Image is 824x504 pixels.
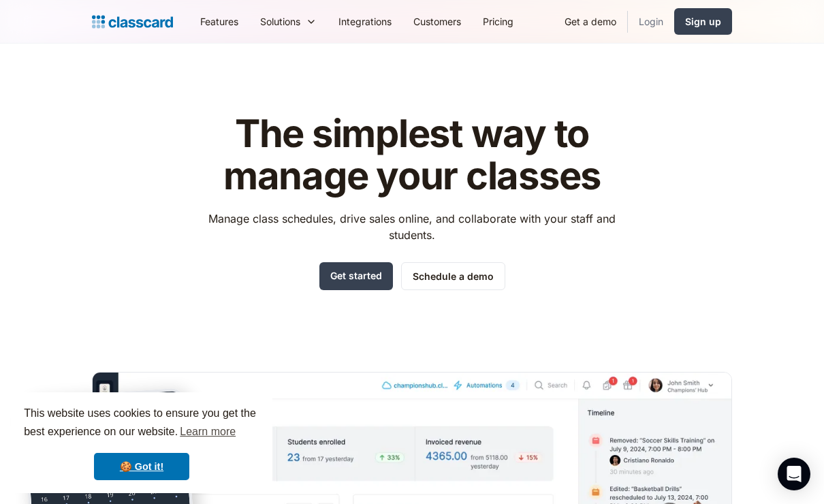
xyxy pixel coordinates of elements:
[328,6,402,37] a: Integrations
[472,6,524,37] a: Pricing
[196,210,629,243] p: Manage class schedules, drive sales online, and collaborate with your staff and students.
[319,262,393,290] a: Get started
[11,392,272,493] div: cookieconsent
[24,405,259,442] span: This website uses cookies to ensure you get the best experience on our website.
[260,14,300,29] div: Solutions
[685,14,721,29] div: Sign up
[249,6,328,37] div: Solutions
[628,6,674,37] a: Login
[554,6,627,37] a: Get a demo
[92,12,173,31] a: home
[401,262,505,290] a: Schedule a demo
[402,6,472,37] a: Customers
[94,453,189,480] a: dismiss cookie message
[178,422,238,442] a: learn more about cookies
[189,6,249,37] a: Features
[196,113,629,197] h1: The simplest way to manage your classes
[674,8,732,35] a: Sign up
[778,458,810,490] div: Open Intercom Messenger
